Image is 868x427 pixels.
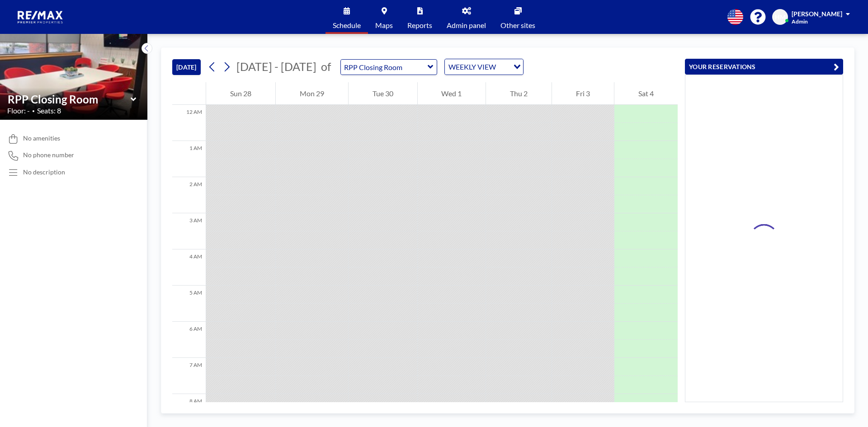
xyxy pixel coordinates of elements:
img: organization-logo [14,8,67,26]
span: of [321,60,331,74]
div: Search for option [445,59,523,75]
div: Wed 1 [418,82,486,105]
span: • [32,108,35,114]
div: No description [23,168,65,176]
div: 7 AM [172,358,206,394]
input: RPP Closing Room [341,60,428,75]
button: [DATE] [172,59,201,75]
span: Maps [375,22,393,29]
span: WEEKLY VIEW [447,61,498,73]
div: Fri 3 [552,82,614,105]
div: 1 AM [172,141,206,177]
button: YOUR RESERVATIONS [685,59,843,75]
span: HM [775,13,786,21]
span: Schedule [333,22,361,29]
div: 2 AM [172,177,206,213]
span: [PERSON_NAME] [792,10,842,18]
span: No amenities [23,134,60,142]
span: Reports [407,22,432,29]
span: Seats: 8 [37,106,61,115]
div: Tue 30 [349,82,417,105]
div: Mon 29 [276,82,348,105]
div: 3 AM [172,213,206,249]
div: 5 AM [172,286,206,322]
span: Admin panel [447,22,486,29]
div: Sun 28 [206,82,275,105]
input: RPP Closing Room [8,93,131,106]
div: Sat 4 [614,82,678,105]
span: Other sites [500,22,535,29]
span: [DATE] - [DATE] [236,60,316,73]
span: No phone number [23,151,74,159]
div: 6 AM [172,322,206,358]
div: Thu 2 [486,82,552,105]
span: Admin [792,18,808,25]
input: Search for option [499,61,508,73]
div: 12 AM [172,105,206,141]
span: Floor: - [7,106,30,115]
div: 4 AM [172,249,206,286]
